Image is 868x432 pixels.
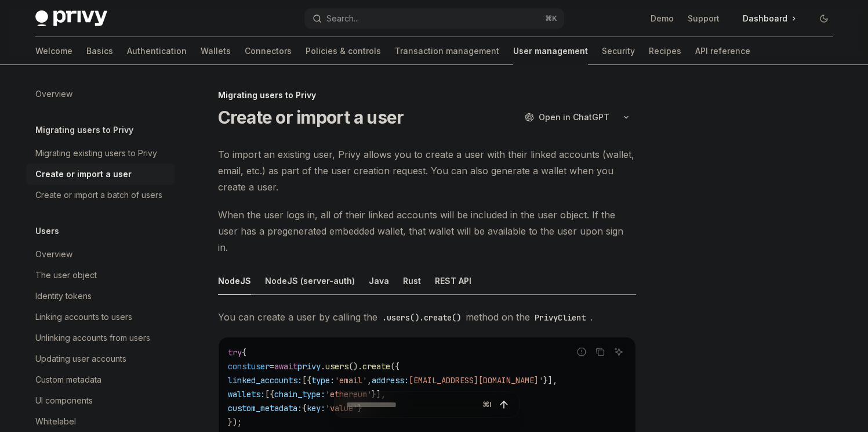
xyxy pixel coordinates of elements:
span: users [325,361,348,372]
button: Open search [304,8,564,29]
button: Ask AI [611,344,626,359]
h1: Create or import a user [218,107,404,128]
a: Unlinking accounts from users [26,327,175,348]
a: Demo [651,13,674,24]
a: Recipes [649,37,681,65]
a: API reference [695,37,750,65]
a: Basics [86,37,113,65]
div: Overview [35,247,72,261]
div: Unlinking accounts from users [35,331,150,345]
span: create [362,361,390,372]
a: Overview [26,244,175,265]
div: Custom metadata [35,373,101,387]
div: Create or import a user [35,167,132,181]
span: = [270,361,274,372]
a: Wallets [201,37,231,65]
button: Open in ChatGPT [517,107,616,127]
img: dark logo [35,10,107,27]
a: Migrating existing users to Privy [26,143,175,164]
span: To import an existing user, Privy allows you to create a user with their linked accounts (wallet,... [218,146,636,195]
span: try [228,347,242,358]
a: Create or import a user [26,164,175,185]
span: { [242,347,246,358]
div: UI components [35,394,93,408]
span: const [228,361,251,372]
a: Linking accounts to users [26,307,175,327]
div: Migrating existing users to Privy [35,146,157,160]
div: REST API [435,267,471,294]
span: ⌘ K [545,14,557,23]
a: User management [513,37,588,65]
a: Overview [26,84,175,105]
div: Rust [403,267,421,294]
span: privy [297,361,321,372]
span: When the user logs in, all of their linked accounts will be included in the user object. If the u... [218,207,636,255]
a: UI components [26,390,175,411]
input: Ask a question... [346,392,478,417]
a: The user object [26,265,175,286]
a: Welcome [35,37,72,65]
span: type: [311,375,335,386]
div: Search... [326,12,359,26]
button: Send message [496,397,512,413]
div: Updating user accounts [35,352,126,366]
a: Connectors [245,37,292,65]
div: The user object [35,268,97,282]
a: Authentication [127,37,187,65]
a: Dashboard [733,9,805,28]
div: Create or import a batch of users [35,188,162,202]
div: Linking accounts to users [35,310,132,324]
a: Support [688,13,720,24]
a: Updating user accounts [26,348,175,369]
span: [{ [302,375,311,386]
span: , [367,375,372,386]
span: Open in ChatGPT [539,111,609,123]
span: You can create a user by calling the method on the . [218,309,636,325]
a: Custom metadata [26,369,175,390]
span: await [274,361,297,372]
a: Create or import a batch of users [26,185,175,206]
span: Dashboard [743,13,787,24]
div: Identity tokens [35,289,92,303]
span: address: [372,375,409,386]
code: PrivyClient [530,311,590,324]
button: Report incorrect code [574,344,589,359]
div: Whitelabel [35,415,76,429]
a: Identity tokens [26,286,175,307]
div: NodeJS (server-auth) [265,267,355,294]
h5: Migrating users to Privy [35,123,133,137]
a: Security [602,37,635,65]
h5: Users [35,224,59,238]
div: Migrating users to Privy [218,89,636,101]
div: Overview [35,87,72,101]
span: . [321,361,325,372]
a: Policies & controls [306,37,381,65]
span: [EMAIL_ADDRESS][DOMAIN_NAME]' [409,375,543,386]
span: user [251,361,270,372]
span: ({ [390,361,400,372]
a: Whitelabel [26,411,175,432]
button: Copy the contents from the code block [593,344,608,359]
div: Java [369,267,389,294]
button: Toggle dark mode [815,9,833,28]
span: }], [543,375,557,386]
span: (). [348,361,362,372]
div: NodeJS [218,267,251,294]
span: linked_accounts: [228,375,302,386]
span: 'email' [335,375,367,386]
a: Transaction management [395,37,499,65]
code: .users().create() [377,311,466,324]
